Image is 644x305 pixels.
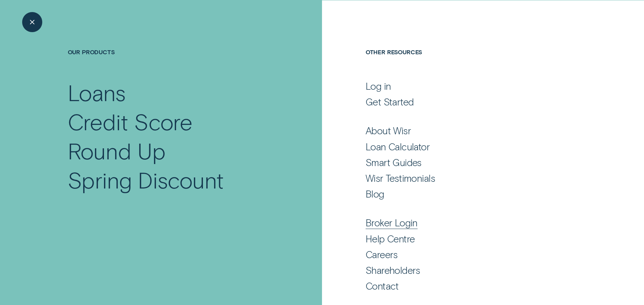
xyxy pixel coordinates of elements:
div: Loan Calculator [366,141,430,153]
a: Contact [366,280,576,292]
div: Round Up [68,136,166,165]
div: Spring Discount [68,165,224,195]
a: Loans [68,78,275,107]
div: Loans [68,78,126,107]
div: Broker Login [366,217,418,229]
a: Log in [366,80,576,92]
div: Log in [366,80,391,92]
a: Credit Score [68,107,275,136]
button: Close Menu [22,12,42,32]
a: Broker Login [366,217,576,229]
div: About Wisr [366,125,411,137]
a: Careers [366,248,576,260]
div: Smart Guides [366,156,422,168]
div: Blog [366,188,384,200]
a: Round Up [68,136,275,165]
h4: Our Products [68,48,275,78]
a: Loan Calculator [366,141,576,153]
a: Shareholders [366,264,576,276]
a: Get Started [366,96,576,108]
div: Shareholders [366,264,420,276]
div: Get Started [366,96,414,108]
a: Help Centre [366,233,576,245]
a: Blog [366,188,576,200]
a: Spring Discount [68,165,275,195]
div: Wisr Testimonials [366,172,435,184]
a: Smart Guides [366,156,576,168]
div: Careers [366,248,398,260]
h4: Other Resources [366,48,576,78]
a: About Wisr [366,125,576,137]
div: Help Centre [366,233,415,245]
a: Wisr Testimonials [366,172,576,184]
div: Contact [366,280,399,292]
div: Credit Score [68,107,193,136]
